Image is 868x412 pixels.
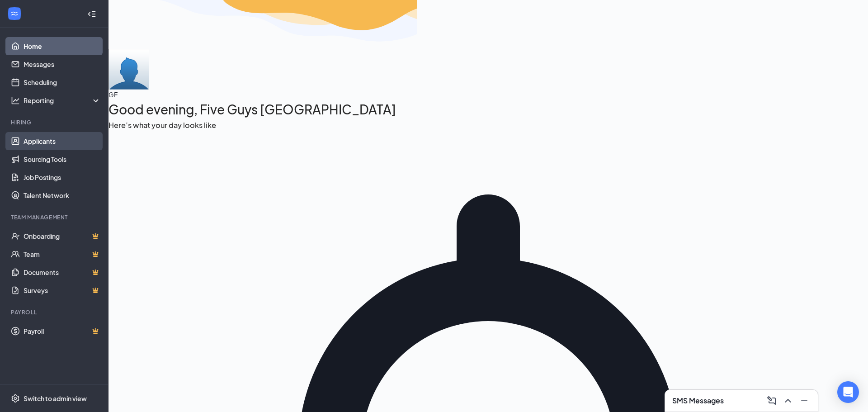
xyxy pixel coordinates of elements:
[24,227,101,245] a: OnboardingCrown
[24,37,101,55] a: Home
[764,393,778,408] button: ComposeMessage
[766,395,777,406] svg: ComposeMessage
[672,396,724,406] h3: SMS Messages
[24,150,101,168] a: Sourcing Tools
[10,9,19,18] svg: WorkstreamLogo
[24,263,101,281] a: DocumentsCrown
[108,49,149,90] img: Five Guys Mooresville
[24,186,101,204] a: Talent Network
[24,73,101,91] a: Scheduling
[108,99,868,119] h1: Good evening, Five Guys [GEOGRAPHIC_DATA]
[24,245,101,263] a: TeamCrown
[108,90,868,99] div: GE
[24,168,101,186] a: Job Postings
[24,55,101,73] a: Messages
[24,132,101,150] a: Applicants
[108,119,868,131] h3: Here’s what your day looks like
[799,395,810,406] svg: Minimize
[11,96,20,105] svg: Analysis
[87,9,96,19] svg: Collapse
[24,281,101,299] a: SurveysCrown
[11,308,99,316] div: Payroll
[783,395,793,406] svg: ChevronUp
[796,393,811,408] button: Minimize
[24,322,101,340] a: PayrollCrown
[11,118,99,126] div: Hiring
[24,394,87,403] div: Switch to admin view
[11,394,20,403] svg: Settings
[780,393,794,408] button: ChevronUp
[24,96,101,105] div: Reporting
[837,381,859,403] div: Open Intercom Messenger
[11,213,99,221] div: Team Management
